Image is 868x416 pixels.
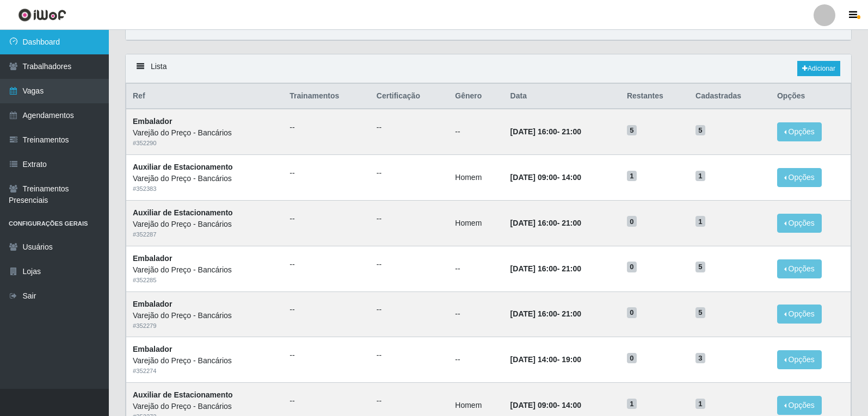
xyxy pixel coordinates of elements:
time: [DATE] 16:00 [510,264,557,273]
th: Cadastradas [689,84,771,109]
ul: -- [290,259,364,270]
span: 5 [627,125,637,136]
th: Certificação [370,84,449,109]
ul: -- [290,213,364,225]
span: 0 [627,262,637,272]
time: 14:00 [562,401,581,409]
time: 21:00 [562,219,581,227]
th: Opções [771,84,851,109]
button: Opções [777,350,822,369]
div: # 352285 [133,276,276,285]
span: 5 [695,125,705,136]
time: [DATE] 09:00 [510,173,557,182]
strong: - [510,127,581,136]
span: 1 [627,399,637,409]
div: Varejão do Preço - Bancários [133,355,276,367]
strong: - [510,355,581,364]
strong: - [510,219,581,227]
div: # 352287 [133,230,276,239]
th: Data [504,84,620,109]
th: Gênero [448,84,503,109]
span: 1 [695,171,705,182]
th: Ref [126,84,284,109]
span: 1 [627,171,637,182]
button: Opções [777,305,822,324]
div: Lista [126,54,851,83]
button: Opções [777,122,822,141]
time: 21:00 [562,264,581,273]
ul: -- [290,350,364,361]
strong: Auxiliar de Estacionamento [133,208,233,217]
ul: -- [377,167,442,179]
span: 5 [695,262,705,272]
div: Varejão do Preço - Bancários [133,401,276,412]
div: Varejão do Preço - Bancários [133,310,276,321]
div: # 352290 [133,139,276,148]
strong: Auxiliar de Estacionamento [133,390,233,399]
ul: -- [377,213,442,225]
time: [DATE] 16:00 [510,309,557,318]
time: 21:00 [562,127,581,136]
th: Trainamentos [283,84,370,109]
td: -- [448,337,503,383]
ul: -- [377,350,442,361]
strong: - [510,173,581,182]
ul: -- [290,167,364,179]
span: 0 [627,216,637,227]
ul: -- [290,304,364,315]
div: Varejão do Preço - Bancários [133,173,276,184]
div: # 352274 [133,367,276,376]
time: 19:00 [562,355,581,364]
td: -- [448,246,503,291]
span: 0 [627,353,637,364]
span: 1 [695,216,705,227]
td: -- [448,109,503,154]
ul: -- [290,122,364,133]
strong: - [510,309,581,318]
button: Opções [777,396,822,415]
button: Opções [777,259,822,278]
strong: - [510,264,581,273]
strong: Embalador [133,254,172,263]
strong: Embalador [133,345,172,353]
a: Adicionar [797,61,840,76]
button: Opções [777,168,822,187]
div: # 352279 [133,321,276,331]
span: 1 [695,399,705,409]
div: Varejão do Preço - Bancários [133,127,276,139]
strong: Auxiliar de Estacionamento [133,163,233,171]
span: 3 [695,353,705,364]
button: Opções [777,214,822,233]
img: CoreUI Logo [18,8,66,22]
span: 0 [627,307,637,318]
time: [DATE] 09:00 [510,401,557,409]
time: 14:00 [562,173,581,182]
time: [DATE] 16:00 [510,219,557,227]
ul: -- [377,304,442,315]
td: Homem [448,200,503,246]
time: [DATE] 16:00 [510,127,557,136]
time: [DATE] 14:00 [510,355,557,364]
ul: -- [377,259,442,270]
span: 5 [695,307,705,318]
strong: Embalador [133,117,172,126]
div: # 352383 [133,184,276,194]
strong: - [510,401,581,409]
strong: Embalador [133,300,172,308]
th: Restantes [620,84,689,109]
td: -- [448,291,503,337]
div: Varejão do Preço - Bancários [133,219,276,230]
ul: -- [377,122,442,133]
ul: -- [377,395,442,407]
td: Homem [448,155,503,201]
ul: -- [290,395,364,407]
div: Varejão do Preço - Bancários [133,264,276,276]
time: 21:00 [562,309,581,318]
